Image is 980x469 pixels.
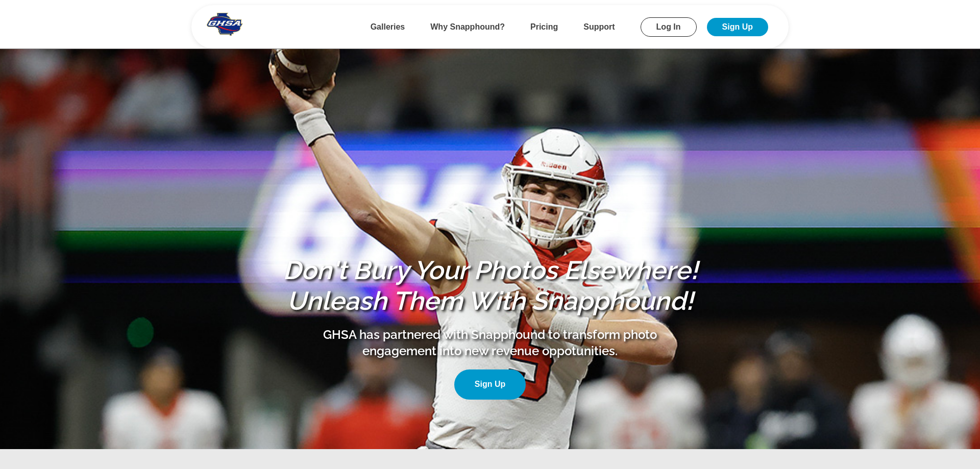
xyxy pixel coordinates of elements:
[707,18,768,36] a: Sign Up
[583,22,615,31] a: Support
[371,22,405,31] a: Galleries
[276,255,704,316] h1: Don't Bury Your Photos Elsewhere! Unleash Them With Snapphound!
[207,13,243,36] img: Snapphound Logo
[641,17,697,37] a: Log In
[530,22,558,31] a: Pricing
[430,22,505,31] a: Why Snapphound?
[311,327,669,359] p: GHSA has partnered with Snapphound to transform photo engagement into new revenue oppotunities.
[454,369,526,400] a: Sign Up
